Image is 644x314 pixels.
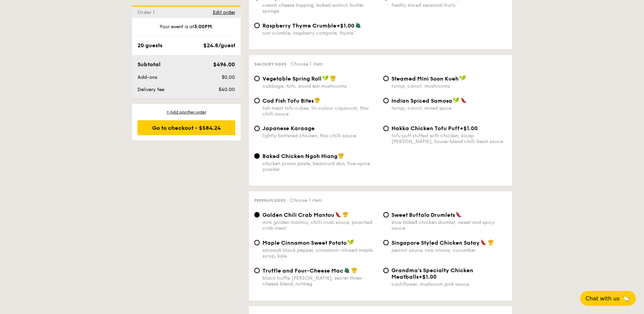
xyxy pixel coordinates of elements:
input: Indian Spiced Samosaturnip, carrot, mixed spice [383,98,389,103]
span: Add-ons [137,74,157,80]
div: Go to checkout - $584.24 [137,120,235,135]
input: Hakka Chicken Tofu Puff+$1.00tofu puff stuffed with chicken, kicap [PERSON_NAME], house-blend chi... [383,126,389,131]
span: Sweet Buffalo Drumlets [391,212,455,218]
span: Chat with us [586,295,620,302]
input: Raspberry Thyme Crumble+$1.00oat crumble, raspberry compote, thyme [254,23,260,28]
span: Grandma's Specialty Chicken Meatballs [391,267,473,280]
span: $0.00 [222,74,235,80]
div: slow baked chicken drumlet, sweet and spicy sauce [391,220,507,231]
input: Maple Cinnamon Sweet Potatosarawak black pepper, cinnamon-infused maple syrup, kale [254,240,260,245]
div: sarawak black pepper, cinnamon-infused maple syrup, kale [262,247,378,259]
img: icon-spicy.37a8142b.svg [480,239,486,245]
div: cream cheese topping, baked walnut, butter sponge [262,2,378,14]
img: icon-chef-hat.a58ddaea.svg [351,267,357,273]
div: Your event is at . [137,23,235,36]
span: 🦙 [622,295,630,302]
img: icon-spicy.37a8142b.svg [335,211,341,217]
div: oat crumble, raspberry compote, thyme [262,30,378,36]
span: $40.00 [219,87,235,92]
span: Choose 1 item [291,61,323,67]
span: Cod Fish Tofu Bites [262,98,314,104]
img: icon-chef-hat.a58ddaea.svg [330,75,336,81]
strong: 3:00PM [194,24,212,30]
div: 20 guests [137,41,162,50]
div: chicken prawn paste, beancurd skin, five-spice powder [262,161,378,172]
div: tofu puff stuffed with chicken, kicap [PERSON_NAME], house-blend chilli bean sauce [391,133,507,144]
div: + Add another order [137,109,235,115]
span: Edit order [213,10,235,15]
span: Japanese Karaage [262,125,315,132]
input: Truffle and Four-Cheese Macblack truffle [PERSON_NAME], secret three-cheese blend, nutmeg [254,268,260,273]
div: turnip, carrot, mushrooms [391,83,507,89]
input: Golden Chili Crab Mantoumini golden mantou, chilli crab sauce, poached crab meat [254,212,260,217]
span: Steamed Mini Soon Kueh [391,75,459,82]
img: icon-vegan.f8ff3823.svg [347,239,354,245]
span: +$1.00 [460,125,478,132]
img: icon-vegetarian.fe4039eb.svg [355,22,361,28]
span: Singapore Styled Chicken Satay [391,240,480,246]
span: Premium sides [254,198,286,203]
div: freshly sliced seasonal fruits [391,2,507,8]
button: Chat with us🦙 [580,291,636,306]
span: Vegetable Spring Roll [262,75,321,82]
div: cauliflower, mushroom pink sauce [391,281,507,287]
img: icon-vegetarian.fe4039eb.svg [344,267,350,273]
span: Savoury sides [254,62,287,67]
div: peanut sauce, raw onions, cucumber [391,247,507,253]
input: Sweet Buffalo Drumletsslow baked chicken drumlet, sweet and spicy sauce [383,212,389,217]
span: Raspberry Thyme Crumble [262,22,336,29]
span: Delivery fee [137,87,164,92]
span: Maple Cinnamon Sweet Potato [262,240,347,246]
span: $496.00 [213,61,235,68]
div: cabbage, tofu, wood ear mushrooms [262,83,378,89]
span: Subtotal [137,61,161,68]
span: Truffle and Four-Cheese Mac [262,267,343,274]
span: Order 1 [137,10,158,15]
input: Grandma's Specialty Chicken Meatballs+$1.00cauliflower, mushroom pink sauce [383,268,389,273]
div: fish meat tofu cubes, tri-colour capsicum, thai chilli sauce [262,105,378,117]
span: +$1.00 [336,22,354,29]
span: Golden Chili Crab Mantou [262,212,334,218]
span: +$1.00 [419,274,437,280]
input: Steamed Mini Soon Kuehturnip, carrot, mushrooms [383,76,389,81]
span: Choose 1 item [290,197,322,203]
span: Hakka Chicken Tofu Puff [391,125,460,132]
div: turnip, carrot, mixed spice [391,105,507,111]
div: black truffle [PERSON_NAME], secret three-cheese blend, nutmeg [262,275,378,287]
img: icon-spicy.37a8142b.svg [456,211,462,217]
div: $24.8/guest [203,41,235,50]
div: mini golden mantou, chilli crab sauce, poached crab meat [262,220,378,231]
img: icon-spicy.37a8142b.svg [461,97,467,103]
img: icon-vegan.f8ff3823.svg [459,75,466,81]
input: Singapore Styled Chicken Sataypeanut sauce, raw onions, cucumber [383,240,389,245]
span: Baked Chicken Ngoh Hiang [262,153,337,159]
img: icon-chef-hat.a58ddaea.svg [338,153,344,159]
input: Vegetable Spring Rollcabbage, tofu, wood ear mushrooms [254,76,260,81]
input: Japanese Karaagelightly battered chicken, thai chilli sauce [254,126,260,131]
input: Cod Fish Tofu Bitesfish meat tofu cubes, tri-colour capsicum, thai chilli sauce [254,98,260,103]
img: icon-vegan.f8ff3823.svg [322,75,329,81]
div: lightly battered chicken, thai chilli sauce [262,133,378,139]
img: icon-chef-hat.a58ddaea.svg [488,239,494,245]
img: icon-vegan.f8ff3823.svg [453,97,460,103]
span: Indian Spiced Samosa [391,98,452,104]
img: icon-chef-hat.a58ddaea.svg [314,97,320,103]
img: icon-chef-hat.a58ddaea.svg [343,211,349,217]
input: Baked Chicken Ngoh Hiangchicken prawn paste, beancurd skin, five-spice powder [254,153,260,159]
